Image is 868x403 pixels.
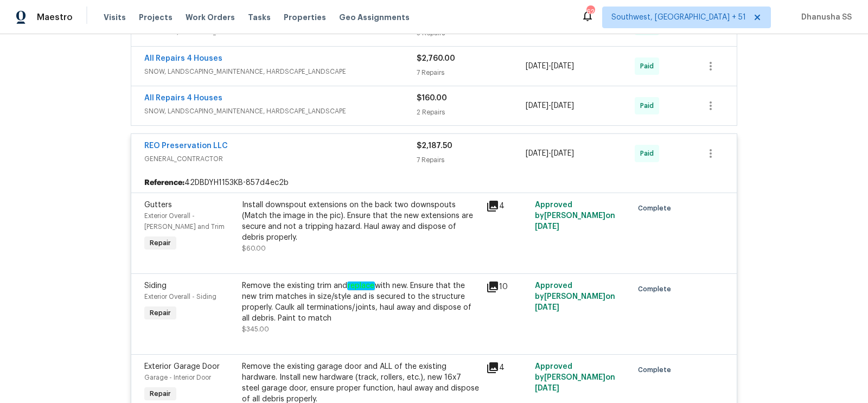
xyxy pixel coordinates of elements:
[535,223,559,231] span: [DATE]
[144,177,184,188] b: Reference:
[104,12,126,23] span: Visits
[526,61,574,72] span: -
[144,142,228,150] a: REO Preservation LLC
[144,374,211,381] span: Garage - Interior Door
[638,364,675,375] span: Complete
[144,282,167,290] span: Siding
[242,326,269,332] span: $345.00
[417,142,452,150] span: $2,187.50
[417,67,526,78] div: 7 Repairs
[535,363,615,392] span: Approved by [PERSON_NAME] on
[640,100,658,111] span: Paid
[144,213,225,230] span: Exterior Overall - [PERSON_NAME] and Trim
[242,245,266,252] span: $60.00
[535,385,559,392] span: [DATE]
[144,55,222,62] a: All Repairs 4 Houses
[242,200,480,243] div: Install downspout extensions on the back two downspouts (Match the image in the pic). Ensure that...
[417,94,447,102] span: $160.00
[535,304,559,311] span: [DATE]
[638,284,675,295] span: Complete
[144,94,222,102] a: All Repairs 4 Houses
[486,361,528,374] div: 4
[131,173,737,193] div: 42DBDYH1153KB-857d4ec2b
[551,150,574,157] span: [DATE]
[526,150,548,157] span: [DATE]
[37,12,73,23] span: Maestro
[535,201,615,231] span: Approved by [PERSON_NAME] on
[526,148,574,159] span: -
[638,203,675,214] span: Complete
[551,102,574,110] span: [DATE]
[144,153,417,164] span: GENERAL_CONTRACTOR
[144,363,220,370] span: Exterior Garage Door
[526,62,548,70] span: [DATE]
[611,12,746,23] span: Southwest, [GEOGRAPHIC_DATA] + 51
[186,12,235,23] span: Work Orders
[139,12,173,23] span: Projects
[526,100,574,111] span: -
[347,282,375,290] em: replace
[248,14,271,21] span: Tasks
[486,200,528,213] div: 4
[284,12,326,23] span: Properties
[144,106,417,117] span: SNOW, LANDSCAPING_MAINTENANCE, HARDSCAPE_LANDSCAPE
[242,280,480,324] div: Remove the existing trim and with new. Ensure that the new trim matches in size/style and is secu...
[145,308,175,318] span: Repair
[797,12,852,23] span: Dhanusha SS
[144,293,216,300] span: Exterior Overall - Siding
[535,282,615,311] span: Approved by [PERSON_NAME] on
[586,7,594,17] div: 628
[145,238,175,248] span: Repair
[144,66,417,77] span: SNOW, LANDSCAPING_MAINTENANCE, HARDSCAPE_LANDSCAPE
[417,155,526,165] div: 7 Repairs
[526,102,548,110] span: [DATE]
[417,55,455,62] span: $2,760.00
[145,388,175,399] span: Repair
[640,61,658,72] span: Paid
[417,107,526,118] div: 2 Repairs
[339,12,410,23] span: Geo Assignments
[640,148,658,159] span: Paid
[551,62,574,70] span: [DATE]
[486,280,528,293] div: 10
[144,201,172,209] span: Gutters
